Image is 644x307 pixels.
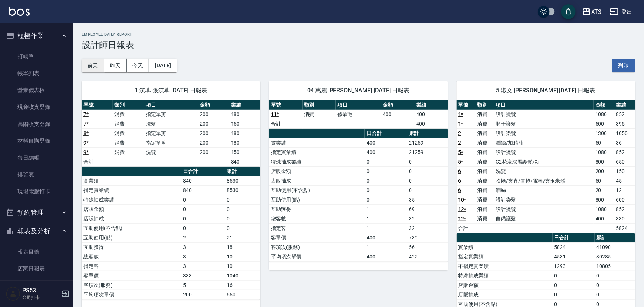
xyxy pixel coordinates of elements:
td: 0 [407,185,448,195]
span: 5 淑文 [PERSON_NAME] [DATE] 日報表 [465,87,627,94]
td: 200 [198,138,229,147]
button: 櫃檯作業 [3,26,70,45]
td: 0 [181,195,225,204]
td: 0 [407,166,448,176]
td: 1080 [594,147,614,157]
td: 特殊抽成業績 [457,271,553,280]
td: 41090 [595,242,635,252]
td: 2 [181,233,225,242]
td: 35 [407,195,448,204]
td: 1 [365,242,407,252]
a: 6 [458,168,461,174]
td: 150 [229,119,261,128]
td: 50 [594,176,614,185]
td: 實業績 [269,138,365,147]
td: 1080 [594,110,614,119]
td: 指定單剪 [144,128,198,138]
td: 0 [407,176,448,185]
td: 店販抽成 [82,214,181,223]
th: 類別 [113,100,144,110]
td: 0 [365,185,407,195]
td: 0 [365,166,407,176]
span: 1 筑葶 張筑葶 [DATE] 日報表 [90,87,251,94]
a: 2 [458,140,461,146]
td: 8530 [225,185,260,195]
td: 客單價 [82,271,181,280]
td: 指定實業績 [82,185,181,195]
td: 0 [225,214,260,223]
td: 650 [225,290,260,299]
a: 現場電腦打卡 [3,183,70,200]
button: save [561,4,576,19]
td: 合計 [82,157,113,166]
a: 6 [458,187,461,193]
a: 高階收支登錄 [3,116,70,133]
td: 指定單剪 [144,110,198,119]
td: 852 [614,147,635,157]
td: 互助使用(不含點) [82,223,181,233]
button: 前天 [82,59,104,72]
td: 互助使用(點) [82,233,181,242]
td: 指定實業績 [457,252,553,261]
th: 累計 [595,233,635,243]
img: Logo [9,7,30,16]
th: 單號 [457,100,476,110]
td: 21259 [407,138,448,147]
td: 10805 [595,261,635,271]
td: 21259 [407,147,448,157]
td: 10 [225,252,260,261]
td: 0 [225,204,260,214]
a: 6 [458,178,461,184]
td: 150 [229,147,261,157]
td: 消費 [113,119,144,128]
a: 2 [458,130,461,136]
td: 32 [407,223,448,233]
a: 打帳單 [3,48,70,65]
a: 帳單列表 [3,65,70,82]
td: 0 [181,214,225,223]
td: 消費 [475,166,494,176]
td: 69 [407,204,448,214]
td: 平均項次單價 [269,252,365,261]
td: 0 [553,271,595,280]
th: 日合計 [365,129,407,138]
td: 消費 [475,147,494,157]
a: 互助日報表 [3,277,70,294]
td: 400 [414,119,448,128]
td: 200 [198,110,229,119]
th: 類別 [475,100,494,110]
td: 400 [594,214,614,223]
td: 指定單剪 [144,138,198,147]
th: 業績 [229,100,261,110]
td: 消費 [475,195,494,204]
button: 報表及分析 [3,222,70,241]
img: Person [6,287,20,301]
td: 3 [181,261,225,271]
td: 指定客 [82,261,181,271]
td: 333 [181,271,225,280]
td: 5824 [553,242,595,252]
td: 順子護髮 [494,119,594,128]
td: 不指定實業績 [457,261,553,271]
td: 洗髮 [144,119,198,128]
td: 20 [594,185,614,195]
td: 600 [614,195,635,204]
td: 8530 [225,176,260,185]
td: 0 [553,290,595,299]
td: 店販抽成 [457,290,553,299]
td: 消費 [475,176,494,185]
td: 650 [614,157,635,166]
th: 類別 [303,100,336,110]
button: 登出 [607,5,635,19]
table: a dense table [269,100,448,129]
table: a dense table [269,129,448,262]
td: 400 [414,110,448,119]
td: 1080 [594,204,614,214]
th: 單號 [269,100,302,110]
td: 總客數 [269,214,365,223]
td: 指定實業績 [269,147,365,157]
button: 預約管理 [3,203,70,222]
td: 0 [407,157,448,166]
td: 180 [229,138,261,147]
th: 金額 [381,100,414,110]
